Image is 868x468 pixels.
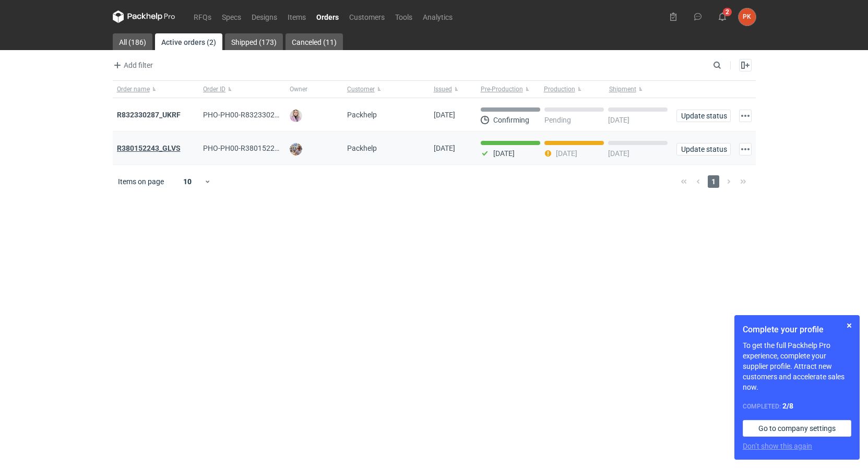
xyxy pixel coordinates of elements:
[282,10,311,23] a: Items
[217,10,246,23] a: Specs
[203,111,304,119] span: PHO-PH00-R832330287_UKRF
[743,323,851,336] h1: Complete your profile
[347,144,377,152] span: Packhelp
[743,340,851,392] p: To get the full Packhelp Pro experience, complete your supplier profile. Attract new customers an...
[117,144,181,152] a: R380152243_GLVS
[113,81,199,98] button: Order name
[203,144,304,152] span: PHO-PH00-R380152243_GLVS
[544,116,571,124] p: Pending
[708,175,719,188] span: 1
[434,85,452,93] span: Issued
[544,85,575,93] span: Production
[347,111,377,119] span: Packhelp
[118,176,164,187] span: Items on page
[477,81,542,98] button: Pre-Production
[286,33,343,50] a: Canceled (11)
[739,110,752,122] button: Actions
[743,420,851,437] a: Go to company settings
[188,10,217,23] a: RFQs
[739,8,756,26] div: Paulina Kempara
[434,144,455,152] span: 03/09/2025
[542,81,607,98] button: Production
[714,8,731,25] button: 2
[739,8,756,26] button: PK
[117,111,181,119] a: R832330287_UKRF
[843,319,855,332] button: Skip for now
[113,10,175,23] svg: Packhelp Pro
[117,85,150,93] span: Order name
[246,10,282,23] a: Designs
[290,143,302,155] img: Michał Palasek
[203,85,225,93] span: Order ID
[782,402,793,410] strong: 2 / 8
[608,149,629,158] p: [DATE]
[111,59,153,71] span: Add filter
[199,81,286,98] button: Order ID
[681,112,726,119] span: Update status
[171,174,205,189] div: 10
[676,143,731,155] button: Update status
[290,85,307,93] span: Owner
[481,85,523,93] span: Pre-Production
[155,33,222,50] a: Active orders (2)
[607,81,672,98] button: Shipment
[743,441,812,451] button: Don’t show this again
[113,33,152,50] a: All (186)
[111,59,153,71] button: Add filter
[434,111,455,119] span: 15/09/2025
[390,10,418,23] a: Tools
[290,110,302,122] img: Klaudia Wiśniewska
[711,59,744,71] input: Search
[676,110,731,122] button: Update status
[344,10,390,23] a: Customers
[681,146,726,153] span: Update status
[225,33,283,50] a: Shipped (173)
[556,149,577,158] p: [DATE]
[608,116,629,124] p: [DATE]
[347,85,375,93] span: Customer
[418,10,458,23] a: Analytics
[743,401,851,412] div: Completed:
[493,116,529,124] p: Confirming
[430,81,477,98] button: Issued
[311,10,344,23] a: Orders
[493,149,515,158] p: [DATE]
[609,85,636,93] span: Shipment
[739,143,752,155] button: Actions
[343,81,430,98] button: Customer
